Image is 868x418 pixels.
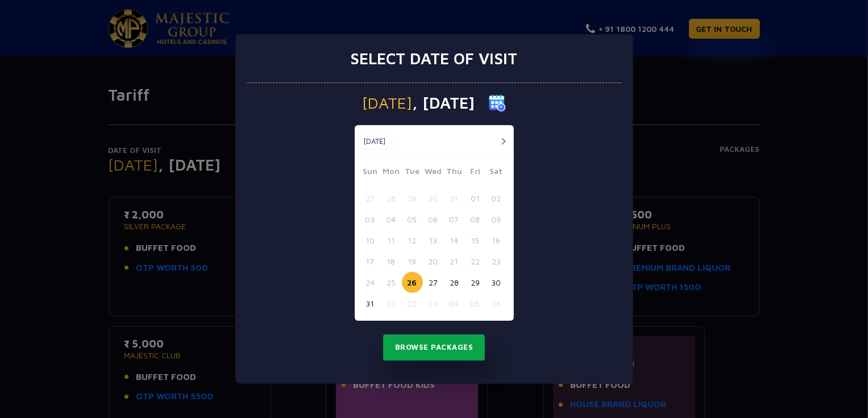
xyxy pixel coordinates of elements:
button: 22 [465,251,486,272]
span: Wed [423,165,444,181]
button: 23 [486,251,507,272]
button: 15 [465,230,486,251]
button: 29 [465,272,486,293]
button: 06 [423,209,444,230]
button: 03 [360,209,381,230]
button: 27 [360,188,381,209]
span: Tue [402,165,423,181]
button: 26 [402,272,423,293]
span: [DATE] [363,95,413,111]
button: 02 [402,293,423,314]
button: 04 [444,293,465,314]
span: Fri [465,165,486,181]
button: 27 [423,272,444,293]
button: 05 [402,209,423,230]
button: 12 [402,230,423,251]
button: 05 [465,293,486,314]
span: Sun [360,165,381,181]
button: 01 [381,293,402,314]
button: Browse Packages [383,334,485,361]
button: 13 [423,230,444,251]
button: [DATE] [358,133,392,150]
button: 17 [360,251,381,272]
button: 29 [402,188,423,209]
button: 04 [381,209,402,230]
span: Sat [486,165,507,181]
button: 14 [444,230,465,251]
button: 30 [486,272,507,293]
button: 11 [381,230,402,251]
button: 02 [486,188,507,209]
button: 21 [444,251,465,272]
button: 30 [423,188,444,209]
button: 07 [444,209,465,230]
button: 28 [444,272,465,293]
button: 18 [381,251,402,272]
h3: Select date of visit [351,49,518,68]
button: 08 [465,209,486,230]
button: 06 [486,293,507,314]
span: Mon [381,165,402,181]
button: 03 [423,293,444,314]
button: 20 [423,251,444,272]
span: , [DATE] [413,95,475,111]
button: 09 [486,209,507,230]
button: 31 [360,293,381,314]
button: 19 [402,251,423,272]
img: calender icon [489,94,506,111]
span: Thu [444,165,465,181]
button: 24 [360,272,381,293]
button: 01 [465,188,486,209]
button: 28 [381,188,402,209]
button: 10 [360,230,381,251]
button: 31 [444,188,465,209]
button: 16 [486,230,507,251]
button: 25 [381,272,402,293]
